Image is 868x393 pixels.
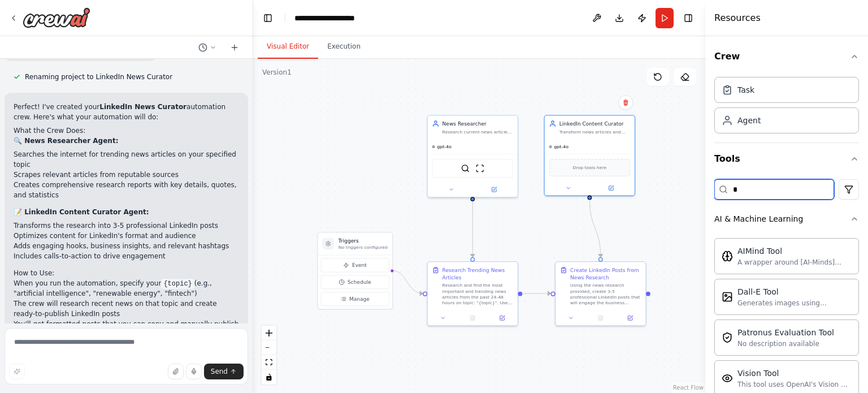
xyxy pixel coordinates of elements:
[99,103,186,111] strong: LinkedIn News Curator
[260,10,276,26] button: Hide left sidebar
[570,266,641,281] div: Create LinkedIn Posts from News Research
[570,283,641,306] div: Using the news research provided, create 3-5 professional LinkedIn posts that will engage the bus...
[427,115,518,197] div: News ResearcherResearch current news articles on the internet, find trending and relevant topics,...
[262,370,276,385] button: toggle interactivity
[442,120,514,127] div: News Researcher
[317,232,393,309] div: TriggersNo triggers configuredEventScheduleManage
[461,164,470,173] img: SerperDevTool
[722,332,733,343] img: Patronusevaltool
[437,144,452,149] span: gpt-4o
[737,368,852,379] div: Vision Tool
[714,41,859,72] button: Crew
[258,35,318,59] button: Visual Editor
[442,129,514,135] div: Research current news articles on the internet, find trending and relevant topics, and provide co...
[321,258,389,273] button: Event
[318,35,370,59] button: Execution
[262,326,276,385] div: React Flow controls
[262,355,276,370] button: fit view
[23,7,90,28] img: Logo
[427,261,518,326] div: Research Trending News ArticlesResearch and find the most important and trending news articles fr...
[14,268,239,278] h2: How to Use:
[321,292,389,306] button: Manage
[714,143,859,175] button: Tools
[585,314,616,323] button: No output available
[737,339,834,348] div: No description available
[586,199,604,257] g: Edge from 76be2644-3fa8-4004-b8c8-b2d8888b542e to 415f5a82-101c-4dbe-aa03-69c5a5b1c0df
[352,262,367,269] span: Event
[262,340,276,355] button: zoom out
[544,115,635,196] div: LinkedIn Content CuratorTransform news articles and research into engaging, professional LinkedIn...
[618,95,633,110] button: Delete node
[211,367,228,376] span: Send
[572,164,606,171] span: Drop tools here
[14,299,239,319] li: The crew will research recent news on that topic and create ready-to-publish LinkedIn posts
[349,295,370,303] span: Manage
[737,380,852,389] div: This tool uses OpenAI's Vision API to describe the contents of an image.
[14,251,239,261] li: Includes calls-to-action to drive engagement
[489,314,514,323] button: Open in side panel
[225,41,244,54] button: Start a new chat
[591,184,632,193] button: Open in side panel
[714,11,761,25] h4: Resources
[555,261,646,326] div: Create LinkedIn Posts from News ResearchUsing the news research provided, create 3-5 professional...
[14,221,239,231] li: Transforms the research into 3-5 professional LinkedIn posts
[204,364,244,379] button: Send
[722,373,733,384] img: Visiontool
[161,279,194,289] code: {topic}
[392,267,423,297] g: Edge from triggers to 0b992fab-1b90-4e02-9566-ce582c3b385d
[262,326,276,340] button: zoom in
[559,129,631,135] div: Transform news articles and research into engaging, professional LinkedIn posts that drive engage...
[714,72,859,142] div: Crew
[14,319,239,339] li: You'll get formatted posts that you can copy and manually publish to LinkedIn
[14,278,239,299] li: When you run the automation, specify your (e.g., "artificial intelligence", "renewable energy", "...
[194,41,221,54] button: Switch to previous chat
[348,278,371,286] span: Schedule
[14,241,239,251] li: Adds engaging hooks, business insights, and relevant hashtags
[9,364,25,379] button: Improve this prompt
[474,185,515,194] button: Open in side panel
[338,237,388,244] h3: Triggers
[722,251,733,262] img: Aimindtool
[14,137,118,145] strong: 🔍 News Researcher Agent:
[168,364,184,379] button: Upload files
[523,290,551,297] g: Edge from 0b992fab-1b90-4e02-9566-ce582c3b385d to 415f5a82-101c-4dbe-aa03-69c5a5b1c0df
[737,258,852,267] div: A wrapper around [AI-Minds]([URL][DOMAIN_NAME]). Useful for when you need answers to questions fr...
[442,283,514,306] div: Research and find the most important and trending news articles from the past 24-48 hours on topi...
[338,244,388,250] p: No triggers configured
[737,115,761,126] div: Agent
[442,266,514,281] div: Research Trending News Articles
[14,149,239,170] li: Searches the internet for trending news articles on your specified topic
[554,144,568,149] span: gpt-4o
[475,164,484,173] img: ScrapeWebsiteTool
[14,102,239,122] p: Perfect! I've created your automation crew. Here's what your automation will do:
[737,245,852,257] div: AIMind Tool
[673,385,704,391] a: React Flow attribution
[714,213,803,224] div: AI & Machine Learning
[14,126,239,136] h2: What the Crew Does:
[14,180,239,200] li: Creates comprehensive research reports with key details, quotes, and statistics
[559,120,631,127] div: LinkedIn Content Curator
[321,275,389,290] button: Schedule
[14,208,149,216] strong: 📝 LinkedIn Content Curator Agent:
[294,12,376,24] nav: breadcrumb
[14,231,239,241] li: Optimizes content for LinkedIn's format and audience
[680,10,696,26] button: Hide right sidebar
[25,72,172,81] span: Renaming project to LinkedIn News Curator
[737,286,852,297] div: Dall-E Tool
[186,364,202,379] button: Click to speak your automation idea
[469,201,476,257] g: Edge from da851b71-d1eb-4fee-bbd6-59824f4075db to 0b992fab-1b90-4e02-9566-ce582c3b385d
[714,204,859,234] button: AI & Machine Learning
[262,68,292,77] div: Version 1
[737,84,754,96] div: Task
[457,314,488,323] button: No output available
[618,314,643,323] button: Open in side panel
[14,170,239,180] li: Scrapes relevant articles from reputable sources
[722,291,733,303] img: Dalletool
[737,299,852,308] div: Generates images using OpenAI's Dall-E model.
[737,327,834,338] div: Patronus Evaluation Tool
